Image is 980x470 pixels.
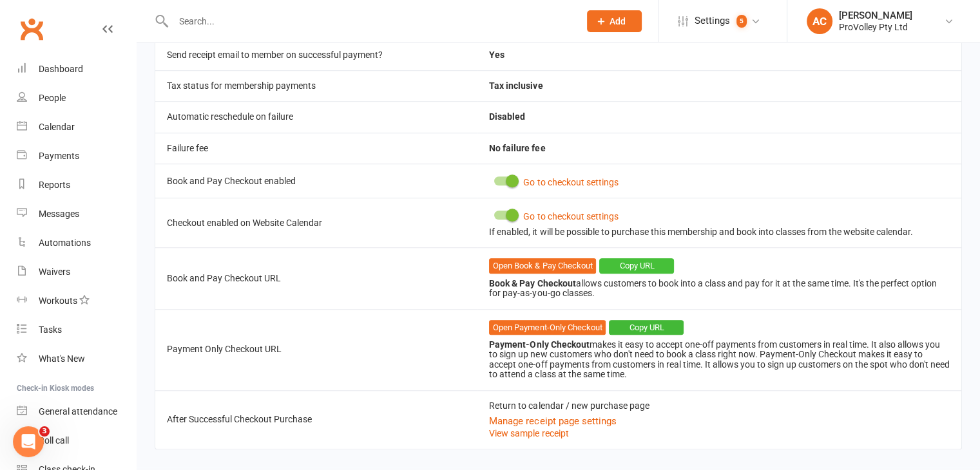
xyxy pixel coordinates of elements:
a: Clubworx [15,13,48,45]
div: Workouts [39,296,77,306]
a: Tasks [17,315,136,344]
td: Payment Only Checkout URL [155,309,477,390]
div: Calendar [39,122,75,132]
span: 5 [736,15,747,28]
button: Copy URL [609,320,684,335]
td: Return to calendar / new purchase page [477,390,961,449]
iframe: Intercom live chat [13,426,44,457]
a: Go to checkout settings [523,177,618,187]
a: Dashboard [17,55,136,84]
div: allows customers to book into a class and pay for it at the same time. It's the perfect option fo... [489,279,950,299]
a: Calendar [17,113,136,142]
a: Automations [17,229,136,258]
button: Add [587,10,642,32]
div: Tasks [39,324,62,335]
span: Disabled [489,111,525,122]
div: AC [807,8,832,34]
a: Messages [17,200,136,229]
a: Roll call [17,426,136,455]
a: View sample receipt [489,428,568,438]
div: General attendance [39,406,117,417]
div: makes it easy to accept one-off payments from customers in real time. It also allows you to sign ... [489,340,950,380]
span: 3 [39,426,50,437]
div: People [39,93,66,103]
div: [PERSON_NAME] [839,10,912,21]
a: Open Payment-Only Checkout [489,320,606,335]
div: Reports [39,180,70,190]
input: Search... [169,12,570,30]
div: What's New [39,353,85,364]
td: After Successful Checkout Purchase [155,390,477,449]
div: Waivers [39,267,70,277]
td: Send receipt email to member on successful payment? [155,39,477,70]
div: Dashboard [39,64,83,74]
td: Yes [477,39,961,70]
a: Go to checkout settings [523,211,618,221]
a: Payments [17,142,136,171]
td: Book and Pay Checkout URL [155,247,477,308]
div: Roll call [39,435,69,446]
span: No failure fee [489,143,545,153]
div: If enabled, it will be possible to purchase this membership and book into classes from the websit... [489,227,950,237]
a: Workouts [17,287,136,315]
td: Checkout enabled on Website Calendar [155,198,477,247]
td: Tax status for membership payments [155,70,477,101]
a: Open Book & Pay Checkout [489,258,596,274]
td: Book and Pay Checkout enabled [155,164,477,198]
div: Messages [39,209,79,219]
button: Copy URL [599,258,674,274]
a: Waivers [17,258,136,287]
a: General attendance kiosk mode [17,397,136,426]
td: Tax inclusive [477,70,961,101]
span: Settings [695,6,730,35]
a: Reports [17,171,136,200]
td: Failure fee [155,133,477,164]
div: Payments [39,151,79,161]
div: ProVolley Pty Ltd [839,21,912,33]
strong: Book & Pay Checkout [489,278,575,288]
div: Automations [39,238,91,248]
td: Automatic reschedule on failure [155,101,477,132]
strong: Payment-Only Checkout [489,339,589,350]
button: Manage receipt page settings [489,413,616,429]
a: What's New [17,344,136,373]
a: People [17,84,136,113]
span: Add [610,16,626,26]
